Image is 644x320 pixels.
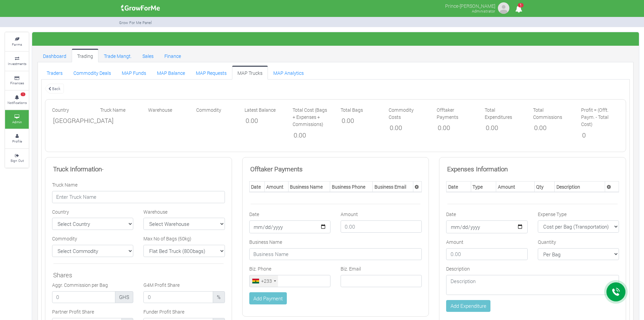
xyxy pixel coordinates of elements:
a: Profile [5,129,29,148]
i: Notifications [512,1,525,17]
th: Business Name [288,182,330,192]
button: Add Expenditure [446,300,490,312]
label: Country [52,208,69,215]
input: 0.00 [446,248,527,260]
small: Investments [8,61,26,66]
a: Finance [159,49,186,62]
a: Sales [137,49,159,62]
a: MAP Balance [152,66,190,79]
small: Administrator [472,8,495,14]
label: Total Cost (Bags + Expenses + Commissions) [293,106,330,128]
h5: 0.00 [534,124,570,132]
label: Profit = (Offt. Paym. - Total Cost) [581,106,619,128]
label: Funder Profit Share [143,308,184,315]
label: Commodity [52,235,77,242]
input: 0.00 [341,220,422,233]
label: Business Name [249,238,282,246]
input: Date [446,220,527,233]
label: Truck Name [52,181,77,188]
label: Commodity [196,106,221,113]
small: Notifications [7,100,27,105]
a: Commodity Deals [68,66,116,79]
a: Finances [5,71,29,90]
button: Add Payment [249,292,287,304]
label: Biz. Email [341,265,361,272]
label: Latest Balance [245,106,276,113]
small: Finances [10,81,24,85]
a: Farms [5,33,29,51]
label: Total Expenditures [485,106,523,121]
h5: 0.00 [438,124,474,132]
div: +233 [261,277,272,284]
a: Dashboard [38,49,72,62]
b: Offtaker Payments [250,165,303,173]
a: MAP Trucks [232,66,268,79]
a: MAP Requests [190,66,232,79]
label: Expense Type [538,211,567,218]
b: Expenses Information [447,165,508,173]
h5: - [53,165,224,173]
span: % [213,291,225,303]
th: Type [471,182,496,192]
label: G4M Profit Share [143,281,180,289]
th: Description [555,182,605,192]
th: Qty [534,182,555,192]
th: Amount [264,182,288,192]
label: Biz. Phone [249,265,271,272]
a: Sign Out [5,149,29,168]
label: Partner Profit Share [52,308,94,315]
label: Total Bags [341,106,363,113]
a: Investments [5,52,29,70]
h5: 0.00 [246,117,281,125]
input: Business Name [249,248,422,260]
th: Date [249,182,264,192]
span: 1 [21,92,25,97]
h5: 0.00 [390,124,425,132]
img: growforme image [119,1,162,15]
label: Warehouse [143,208,167,215]
div: Ghana (Gaana): +233 [250,275,278,287]
a: Admin [5,110,29,129]
label: Aggr. Commission per Bag [52,281,108,289]
label: Country [52,106,69,113]
a: Trading [72,49,98,62]
small: Sign Out [10,158,24,163]
a: MAP Funds [116,66,152,79]
label: Warehouse [148,106,172,113]
th: Date [446,182,471,192]
h5: 0.00 [486,124,522,132]
small: Profile [12,139,22,144]
label: Date [249,211,259,218]
p: Prince-[PERSON_NAME] [445,1,495,9]
label: Amount [446,238,463,246]
input: Date [249,220,330,233]
h5: 0.00 [342,117,377,125]
a: 1 [512,6,525,13]
img: growforme image [497,1,510,15]
a: 1 Notifications [5,91,29,109]
label: Quantity [538,238,556,246]
label: Amount [341,211,358,218]
h5: [GEOGRAPHIC_DATA] [53,117,89,125]
a: Back [45,83,64,94]
label: Truck Name [100,106,125,113]
input: 0 [52,291,115,303]
label: Total Commissions [533,106,571,121]
input: 0 [143,291,213,303]
a: MAP Analytics [268,66,309,79]
label: Commodity Costs [389,106,427,121]
h5: Shares [53,271,224,279]
th: Business Email [373,182,413,192]
span: GHS [115,291,134,303]
input: Enter Truck Name [52,191,225,203]
b: Truck Information [53,165,102,173]
small: Grow For Me Panel [119,20,152,25]
span: 1 [518,3,524,7]
label: Date [446,211,456,218]
label: Max No of Bags (50kg) [143,235,191,242]
label: Description [446,265,470,272]
small: Admin [12,120,22,124]
h5: 0 [582,131,618,139]
th: Amount [496,182,534,192]
th: Business Phone [330,182,373,192]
